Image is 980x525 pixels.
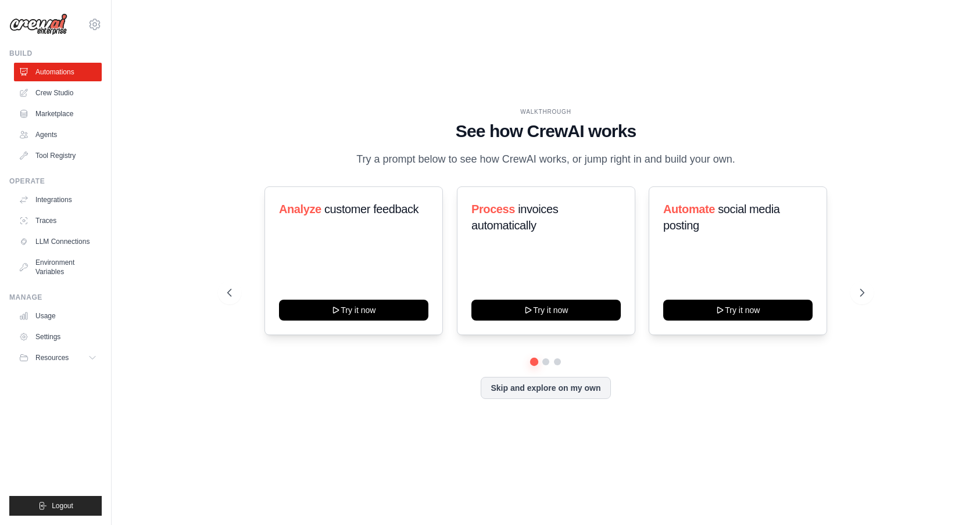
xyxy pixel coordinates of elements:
[14,84,102,102] a: Crew Studio
[350,151,741,168] p: Try a prompt below to see how CrewAI works, or jump right in and build your own.
[227,121,864,142] h1: See how CrewAI works
[35,353,69,362] span: Resources
[471,203,558,232] span: invoices automatically
[9,496,102,516] button: Logout
[14,105,102,123] a: Marketplace
[14,211,102,230] a: Traces
[14,307,102,325] a: Usage
[663,203,715,215] span: Automate
[14,232,102,251] a: LLM Connections
[9,293,102,302] div: Manage
[14,63,102,81] a: Automations
[14,146,102,165] a: Tool Registry
[14,328,102,346] a: Settings
[279,203,321,215] span: Analyze
[663,203,780,232] span: social media posting
[52,501,73,510] span: Logout
[14,125,102,144] a: Agents
[481,377,610,399] button: Skip and explore on my own
[9,177,102,186] div: Operate
[9,13,67,35] img: Logo
[663,300,813,321] button: Try it now
[471,300,621,321] button: Try it now
[14,253,102,281] a: Environment Variables
[279,300,428,321] button: Try it now
[14,348,102,367] button: Resources
[324,203,419,215] span: customer feedback
[922,469,980,525] iframe: Chat Widget
[227,107,864,116] div: WALKTHROUGH
[9,49,102,58] div: Build
[471,203,515,215] span: Process
[14,190,102,209] a: Integrations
